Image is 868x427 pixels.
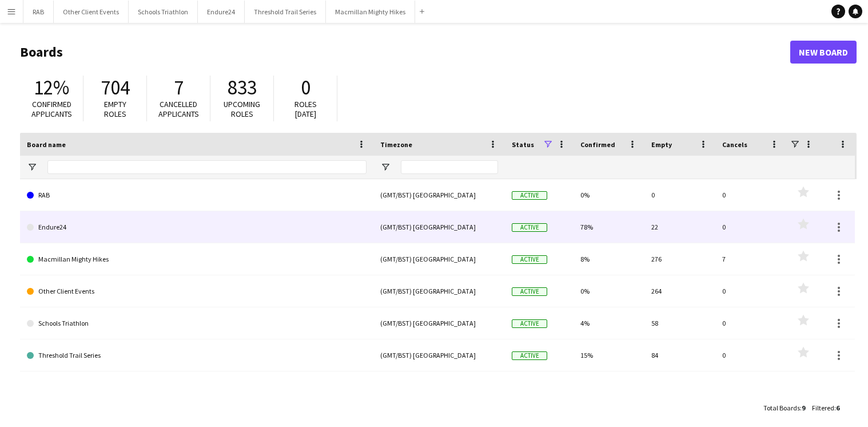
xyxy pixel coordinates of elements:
[512,351,547,360] span: Active
[644,179,715,211] div: 0
[715,179,786,211] div: 0
[54,1,129,23] button: Other Client Events
[580,140,615,149] span: Confirmed
[790,41,857,64] a: New Board
[644,275,715,307] div: 264
[763,397,805,419] div: :
[373,307,505,339] div: (GMT/BST) [GEOGRAPHIC_DATA]
[644,307,715,339] div: 58
[326,1,415,23] button: Macmillan Mighty Hikes
[27,179,367,211] a: RAB
[715,211,786,243] div: 0
[644,243,715,275] div: 276
[574,243,644,275] div: 8%
[224,99,260,119] span: Upcoming roles
[373,339,505,371] div: (GMT/BST) [GEOGRAPHIC_DATA]
[715,243,786,275] div: 7
[574,307,644,339] div: 4%
[401,160,498,174] input: Timezone Filter Input
[763,404,800,412] span: Total Boards
[380,162,391,172] button: Open Filter Menu
[715,307,786,339] div: 0
[512,223,547,232] span: Active
[27,162,37,172] button: Open Filter Menu
[31,99,72,119] span: Confirmed applicants
[512,140,534,149] span: Status
[812,397,839,419] div: :
[715,339,786,371] div: 0
[174,75,184,100] span: 7
[198,1,245,23] button: Endure24
[802,404,805,412] span: 9
[27,243,367,275] a: Macmillan Mighty Hikes
[722,140,747,149] span: Cancels
[836,404,839,412] span: 6
[380,140,412,149] span: Timezone
[27,140,66,149] span: Board name
[228,75,257,100] span: 833
[104,99,126,119] span: Empty roles
[373,211,505,243] div: (GMT/BST) [GEOGRAPHIC_DATA]
[294,99,317,119] span: Roles [DATE]
[644,339,715,371] div: 84
[23,1,54,23] button: RAB
[129,1,198,23] button: Schools Triathlon
[812,404,834,412] span: Filtered
[34,75,69,100] span: 12%
[574,339,644,371] div: 15%
[27,211,367,243] a: Endure24
[574,275,644,307] div: 0%
[574,211,644,243] div: 78%
[512,319,547,328] span: Active
[158,99,199,119] span: Cancelled applicants
[301,75,310,100] span: 0
[373,275,505,307] div: (GMT/BST) [GEOGRAPHIC_DATA]
[47,160,367,174] input: Board name Filter Input
[20,44,790,61] h1: Boards
[27,339,367,371] a: Threshold Trail Series
[373,243,505,275] div: (GMT/BST) [GEOGRAPHIC_DATA]
[512,255,547,264] span: Active
[101,75,130,100] span: 704
[373,179,505,211] div: (GMT/BST) [GEOGRAPHIC_DATA]
[574,179,644,211] div: 0%
[512,287,547,296] span: Active
[27,307,367,339] a: Schools Triathlon
[644,211,715,243] div: 22
[245,1,326,23] button: Threshold Trail Series
[651,140,672,149] span: Empty
[27,275,367,307] a: Other Client Events
[715,275,786,307] div: 0
[512,191,547,200] span: Active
